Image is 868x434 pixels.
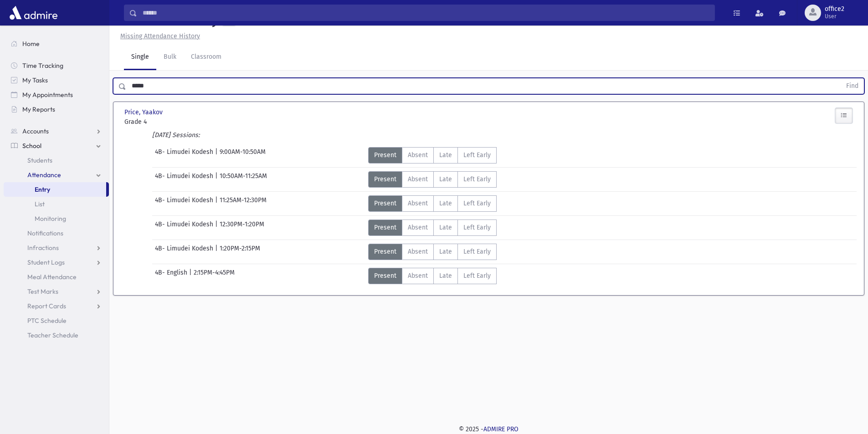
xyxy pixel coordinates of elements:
span: Attendance [27,171,61,179]
span: | [215,171,220,188]
span: Left Early [463,247,491,256]
input: Search [137,5,714,21]
span: Left Early [463,199,491,208]
span: Late [439,199,452,208]
span: 4B- Limudei Kodesh [155,171,215,188]
a: Time Tracking [4,58,109,73]
a: Accounts [4,124,109,138]
span: | [215,195,220,212]
a: Classroom [184,45,229,70]
span: My Tasks [22,76,48,84]
span: Late [439,150,452,160]
span: Absent [408,271,428,281]
span: List [35,200,45,208]
span: 1:20PM-2:15PM [220,244,260,260]
a: Report Cards [4,299,109,313]
a: List [4,197,109,211]
button: Find [841,78,864,94]
a: Students [4,153,109,168]
span: PTC Schedule [27,317,67,325]
a: Infractions [4,240,109,255]
a: Entry [4,182,106,197]
a: Home [4,36,109,51]
span: School [22,142,41,150]
span: Price, Yaakov [124,107,164,117]
span: Entry [35,185,50,194]
div: AttTypes [368,244,497,260]
img: AdmirePro [7,4,60,22]
span: Absent [408,247,428,256]
div: AttTypes [368,268,497,284]
span: Test Marks [27,287,58,296]
span: | [215,147,220,163]
span: Present [374,271,396,281]
span: Absent [408,174,428,184]
div: © 2025 - [124,424,853,434]
a: Attendance [4,168,109,182]
span: My Appointments [22,91,73,99]
a: My Reports [4,102,109,117]
span: Absent [408,199,428,208]
span: Present [374,247,396,256]
span: | [215,220,220,236]
a: Single [124,45,156,70]
a: Missing Attendance History [117,32,200,40]
span: Grade 4 [124,117,238,127]
span: 11:25AM-12:30PM [220,195,267,212]
span: Late [439,223,452,232]
span: Home [22,40,40,48]
span: 2:15PM-4:45PM [194,268,235,284]
span: Present [374,199,396,208]
span: Present [374,174,396,184]
span: 10:50AM-11:25AM [220,171,267,188]
span: office2 [825,5,844,13]
span: 12:30PM-1:20PM [220,220,264,236]
a: My Tasks [4,73,109,87]
a: My Appointments [4,87,109,102]
a: Teacher Schedule [4,328,109,342]
span: Present [374,150,396,160]
span: Present [374,223,396,232]
span: Left Early [463,150,491,160]
a: Student Logs [4,255,109,270]
span: Left Early [463,174,491,184]
span: Notifications [27,229,63,237]
span: Late [439,247,452,256]
span: Left Early [463,223,491,232]
span: 4B- Limudei Kodesh [155,195,215,212]
div: AttTypes [368,195,497,212]
div: AttTypes [368,220,497,236]
a: Monitoring [4,211,109,226]
div: AttTypes [368,147,497,163]
span: Monitoring [35,214,66,223]
span: 9:00AM-10:50AM [220,147,266,163]
span: Late [439,174,452,184]
span: | [189,268,194,284]
span: 4B- Limudei Kodesh [155,147,215,163]
a: Notifications [4,226,109,240]
a: Bulk [156,45,184,70]
a: PTC Schedule [4,313,109,328]
a: School [4,138,109,153]
div: AttTypes [368,171,497,188]
i: [DATE] Sessions: [152,131,200,139]
span: 4B- Limudei Kodesh [155,244,215,260]
span: 4B- Limudei Kodesh [155,220,215,236]
span: Students [27,156,52,164]
span: Left Early [463,271,491,281]
span: Student Logs [27,258,65,266]
span: Meal Attendance [27,273,77,281]
span: Teacher Schedule [27,331,78,339]
span: Infractions [27,244,59,252]
a: Test Marks [4,284,109,299]
span: Accounts [22,127,49,135]
span: Report Cards [27,302,66,310]
span: 4B- English [155,268,189,284]
span: User [825,13,844,20]
a: Meal Attendance [4,270,109,284]
span: My Reports [22,105,55,113]
span: Late [439,271,452,281]
span: Time Tracking [22,61,63,70]
span: | [215,244,220,260]
u: Missing Attendance History [120,32,200,40]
